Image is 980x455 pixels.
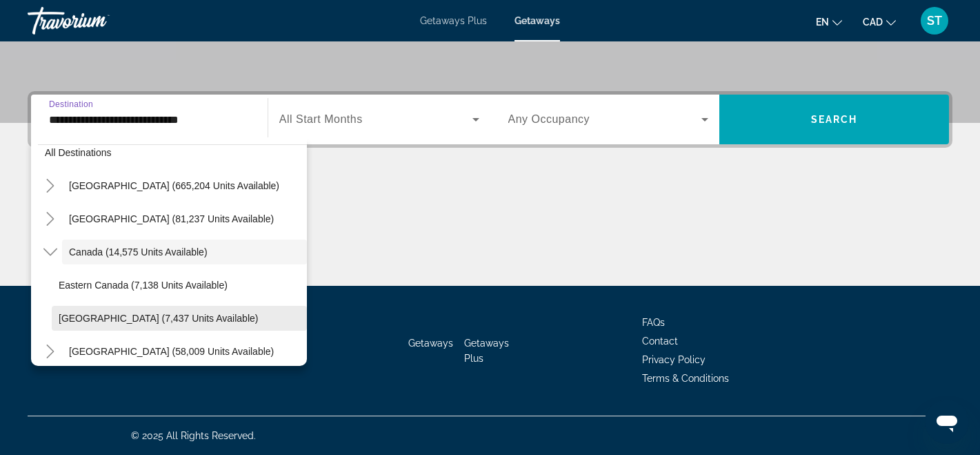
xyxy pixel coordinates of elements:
[811,114,858,125] span: Search
[52,273,307,298] button: Eastern Canada (7,138 units available)
[69,213,274,224] span: [GEOGRAPHIC_DATA] (81,237 units available)
[719,95,949,144] button: Search
[927,14,942,28] span: ST
[925,400,969,444] iframe: Button to launch messaging window
[69,346,274,357] span: [GEOGRAPHIC_DATA] (58,009 units available)
[514,15,560,26] a: Getaways
[642,373,729,384] a: Terms & Conditions
[38,207,62,231] button: Toggle Mexico (81,237 units available)
[642,317,665,328] a: FAQs
[62,339,307,364] button: [GEOGRAPHIC_DATA] (58,009 units available)
[38,140,307,165] button: All destinations
[38,340,62,364] button: Toggle Caribbean & Atlantic Islands (58,009 units available)
[131,430,256,441] span: © 2025 All Rights Reserved.
[642,336,678,347] a: Contact
[59,280,228,291] span: Eastern Canada (7,138 units available)
[408,338,453,349] a: Getaways
[52,306,307,331] button: [GEOGRAPHIC_DATA] (7,437 units available)
[45,147,112,158] span: All destinations
[62,240,307,264] button: Canada (14,575 units available)
[420,15,487,26] a: Getaways Plus
[62,206,307,231] button: [GEOGRAPHIC_DATA] (81,237 units available)
[38,240,62,264] button: Toggle Canada (14,575 units available)
[863,17,883,28] span: CAD
[69,246,208,258] span: Canada (14,575 units available)
[508,113,590,125] span: Any Occupancy
[816,12,842,32] button: Change language
[59,313,258,324] span: [GEOGRAPHIC_DATA] (7,437 units available)
[49,99,93,108] span: Destination
[31,95,949,144] div: Search widget
[816,17,829,28] span: en
[863,12,896,32] button: Change currency
[28,3,166,39] a: Travorium
[917,6,952,35] button: User Menu
[464,338,509,364] a: Getaways Plus
[62,173,307,198] button: [GEOGRAPHIC_DATA] (665,204 units available)
[38,174,62,198] button: Toggle United States (665,204 units available)
[279,113,363,125] span: All Start Months
[69,180,279,191] span: [GEOGRAPHIC_DATA] (665,204 units available)
[642,354,706,365] a: Privacy Policy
